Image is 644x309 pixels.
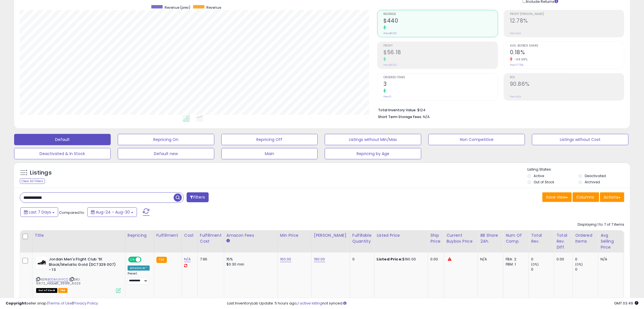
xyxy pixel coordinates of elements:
[575,262,583,267] small: (0%)
[165,5,190,10] span: Revenue (prev)
[575,257,598,262] div: 0
[575,232,596,244] div: Ordered Items
[325,134,421,145] button: Listings without Min/Max
[187,192,209,202] button: Filters
[73,301,98,306] a: Privacy Policy
[506,262,524,267] div: FBM: 1
[226,262,273,267] div: $0.30 min
[510,13,624,16] span: Profit [PERSON_NAME]
[534,180,554,184] label: Out of Stock
[585,180,600,184] label: Archived
[298,301,322,306] a: 1 active listing
[280,232,309,238] div: Min Price
[556,232,570,250] div: Total Rev. Diff.
[221,134,318,145] button: Repricing Off
[600,192,624,202] button: Actions
[226,238,230,243] small: Amazon Fees.
[378,106,620,113] li: $124
[383,18,497,25] h2: $440
[510,32,521,35] small: Prev: N/A
[325,148,421,159] button: Repricing by Age
[510,18,624,25] h2: 12.78%
[614,301,638,306] span: 2025-09-7 03:49 GMT
[48,277,68,282] a: B0DML1HYCQ
[141,257,150,262] span: OFF
[59,210,85,215] span: Compared to:
[118,148,214,159] button: Default new
[383,76,497,79] span: Ordered Items
[578,222,624,227] div: Displaying 1 to 7 of 7 items
[221,148,318,159] button: Main
[377,232,425,238] div: Listed Price
[280,256,291,262] a: 160.00
[576,194,594,200] span: Columns
[378,108,416,112] b: Total Inventory Value:
[48,301,72,306] a: Terms of Use
[585,173,606,178] label: Deactivated
[383,32,397,35] small: Prev: $0.00
[128,232,152,238] div: Repricing
[20,179,45,184] div: Clear All Filters
[446,232,475,244] div: Current Buybox Price
[510,81,624,88] h2: 90.86%
[184,232,195,238] div: Cost
[601,232,621,250] div: Avg Selling Price
[506,232,526,244] div: Num of Comp.
[226,232,275,238] div: Amazon Fees
[383,63,397,67] small: Prev: $0.00
[184,256,191,262] a: N/A
[352,232,372,244] div: Fulfillable Quantity
[49,257,117,274] b: Jordan Men's Flight Club '91 Black/Metallic Gold (DC7329 007) - 13
[6,301,26,306] strong: Copyright
[531,267,554,272] div: 0
[556,257,568,262] div: 0.00
[531,262,539,267] small: (0%)
[30,169,52,177] h5: Listings
[314,232,348,238] div: [PERSON_NAME]
[527,167,630,172] p: Listing States:
[428,134,525,145] button: Non Competitive
[206,5,221,10] span: Revenue
[352,257,370,262] div: 0
[87,207,137,217] button: Aug-24 - Aug-30
[227,301,638,306] div: Last InventoryLab Update: 5 hours ago, not synced.
[29,209,51,215] span: Last 7 Days
[226,257,273,262] div: 15%
[480,232,501,244] div: BB Share 24h.
[506,257,524,262] div: FBA: 2
[531,232,552,244] div: Total Rev.
[510,49,624,57] h2: 0.18%
[573,192,599,202] button: Columns
[575,267,598,272] div: 0
[531,257,554,262] div: 0
[534,173,544,178] label: Active
[377,256,402,262] b: Listed Price:
[512,57,528,62] small: -98.98%
[156,232,179,238] div: Fulfillment
[377,257,423,262] div: $190.00
[510,76,624,79] span: ROI
[542,192,572,202] button: Save View
[510,63,523,67] small: Prev: 17.72%
[200,232,222,244] div: Fulfillment Cost
[383,13,497,16] span: Revenue
[58,288,68,293] span: FBA
[20,207,58,217] button: Last 7 Days
[36,288,57,293] span: All listings that are currently out of stock and unavailable for purchase on Amazon
[6,301,98,306] div: seller snap | |
[383,95,391,98] small: Prev: 0
[129,257,136,262] span: ON
[383,49,497,57] h2: $56.18
[378,114,422,119] b: Short Term Storage Fees:
[156,257,167,263] small: FBA
[480,257,499,262] div: N/A
[35,232,123,238] div: Title
[200,257,220,262] div: 7.96
[423,114,430,119] span: N/A
[36,277,80,286] span: | SKU: 69.72_Hibbett_399111_6023
[36,257,121,292] div: ASIN:
[36,257,47,268] img: 31Sa3yZfxTL._SL40_.jpg
[118,134,214,145] button: Repricing On
[430,257,440,262] div: 0.00
[128,272,150,284] div: Preset:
